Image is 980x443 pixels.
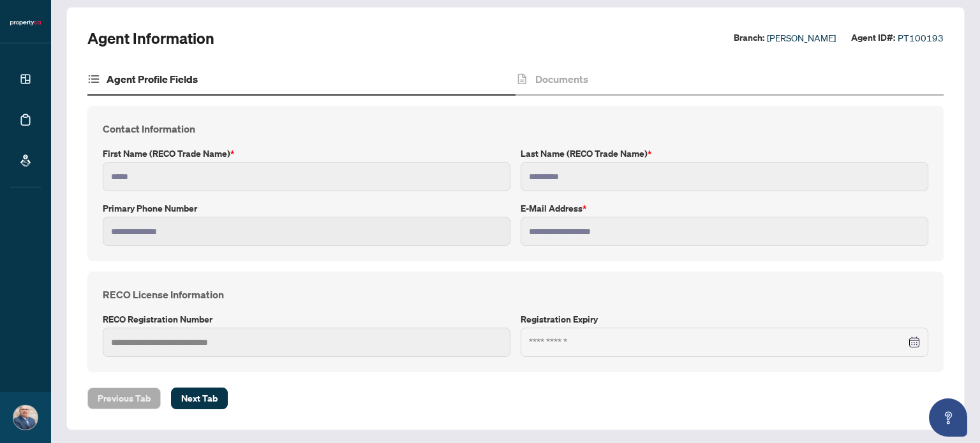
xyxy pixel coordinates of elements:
label: E-mail Address [521,201,928,215]
span: PT100193 [898,31,944,45]
h2: Agent Information [87,28,214,48]
h4: Agent Profile Fields [107,71,198,87]
label: Last Name (RECO Trade Name) [521,147,928,161]
label: Agent ID#: [851,31,895,45]
button: Next Tab [171,388,228,409]
button: Previous Tab [87,388,161,409]
img: logo [10,19,41,27]
h4: Contact Information [103,121,928,136]
keeper-lock: Open Keeper Popup [483,335,498,350]
img: Profile Icon [13,405,38,430]
h4: RECO License Information [103,287,928,302]
button: Open asap [929,398,967,437]
label: Primary Phone Number [103,201,510,215]
span: [PERSON_NAME] [767,31,836,45]
label: RECO Registration Number [103,312,510,326]
label: First Name (RECO Trade Name) [103,147,510,161]
label: Registration Expiry [521,312,928,326]
span: Next Tab [181,388,218,409]
h4: Documents [535,71,588,87]
label: Branch: [734,31,764,45]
